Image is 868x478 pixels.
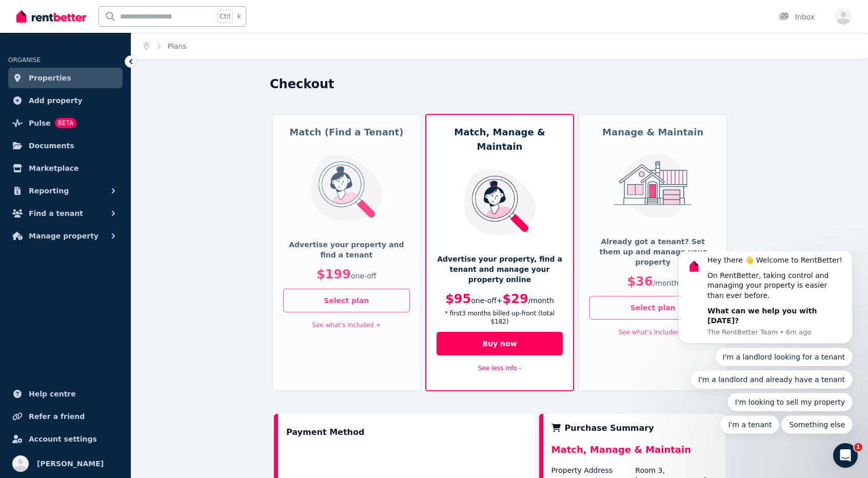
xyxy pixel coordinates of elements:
[15,96,190,183] div: Quick reply options
[8,181,123,201] button: Reporting
[589,296,716,320] button: Select plan
[437,254,563,285] p: Advertise your property, find a tenant and manage your property online
[29,94,83,107] span: Add property
[29,117,51,129] span: Pulse
[589,236,716,267] p: Already got a tenant? Set them up and manage your property
[29,185,69,197] span: Reporting
[237,12,241,21] span: k
[8,384,123,404] a: Help centre
[45,76,182,86] p: Message from The RentBetter Team, sent 6m ago
[317,267,351,282] span: $199
[8,226,123,246] button: Manage property
[52,96,190,115] button: Quick reply: I'm a landlord looking for a tenant
[8,90,123,111] a: Add property
[45,55,154,74] b: What can we help you with [DATE]?
[437,125,563,154] h5: Match, Manage & Maintain
[663,251,868,440] iframe: Intercom notifications message
[8,406,123,427] a: Refer a friend
[286,422,364,443] div: Payment Method
[29,230,98,242] span: Manage property
[45,19,182,50] div: On RentBetter, taking control and managing your property is easier than ever before.
[283,125,410,140] h5: Match (Find a Tenant)
[458,168,542,236] img: Match, Manage & Maintain
[8,113,123,133] a: PulseBETA
[168,41,187,51] span: Plans
[437,332,563,355] button: Buy now
[528,296,554,305] span: / month
[16,9,86,24] img: RentBetter
[653,279,679,287] span: / month
[55,118,76,128] span: BETA
[551,422,717,434] div: Purchase Summary
[619,329,687,336] a: See what's included +
[304,154,389,222] img: Match (Find a Tenant)
[312,322,381,329] a: See what's included +
[610,154,695,218] img: Manage & Maintain
[57,164,116,183] button: Quick reply: I'm a tenant
[833,443,858,468] iframe: Intercom live chat
[8,158,123,178] a: Marketplace
[8,135,123,156] a: Documents
[478,365,521,372] a: See less info -
[503,292,528,306] span: $29
[351,272,377,280] span: one-off
[23,7,40,23] img: Profile image for The RentBetter Team
[283,289,410,312] button: Select plan
[29,410,85,423] span: Refer a friend
[37,457,104,470] span: [PERSON_NAME]
[29,72,71,84] span: Properties
[471,296,497,305] span: one-off
[854,443,862,451] span: 1
[217,10,233,23] span: Ctrl
[8,429,123,449] a: Account settings
[270,76,334,92] h1: Checkout
[29,207,83,220] span: Find a tenant
[8,68,123,88] a: Properties
[119,164,190,183] button: Quick reply: Something else
[29,162,78,174] span: Marketplace
[29,140,74,152] span: Documents
[65,142,190,160] button: Quick reply: I'm looking to sell my property
[283,240,410,260] p: Advertise your property and find a tenant
[437,309,563,326] p: * first 3 month s billed up-front (total $182 )
[131,33,199,59] nav: Breadcrumb
[589,125,716,140] h5: Manage & Maintain
[45,4,182,14] div: Hey there 👋 Welcome to RentBetter!
[445,292,471,306] span: $95
[29,388,76,400] span: Help centre
[45,4,182,75] div: Message content
[8,203,123,224] button: Find a tenant
[29,433,97,445] span: Account settings
[779,12,815,22] div: Inbox
[551,443,717,465] div: Match, Manage & Maintain
[8,56,41,64] span: ORGANISE
[627,274,653,289] span: $36
[497,296,503,305] span: +
[28,119,190,137] button: Quick reply: I'm a landlord and already have a tenant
